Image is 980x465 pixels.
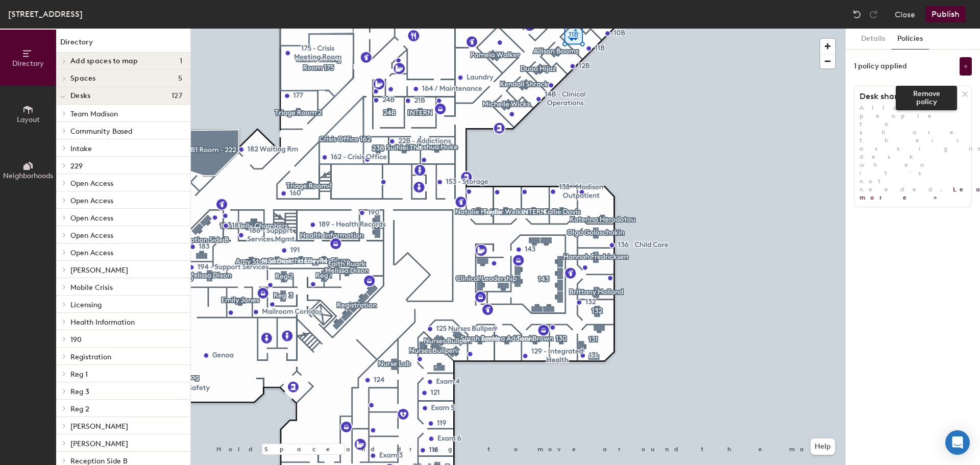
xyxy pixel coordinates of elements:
span: Registration [70,353,111,361]
span: [PERSON_NAME] [70,439,128,448]
span: [PERSON_NAME] [70,266,128,275]
span: Reg 2 [70,405,89,413]
div: [STREET_ADDRESS] [8,8,83,20]
span: Health Information [70,318,135,327]
span: Mobile Crisis [70,283,113,292]
span: Layout [17,115,40,124]
span: Licensing [70,301,102,309]
span: Directory [12,59,44,68]
button: Policies [891,29,929,50]
img: Undo [852,9,862,19]
div: Open Intercom Messenger [945,430,970,455]
span: 190 [70,335,82,344]
button: Publish [925,6,966,22]
span: 127 [171,92,182,100]
h1: Desk sharing [854,91,962,102]
span: Open Access [70,214,113,223]
span: Open Access [70,179,113,188]
span: Add spaces to map [70,57,138,65]
span: Community Based [70,127,132,136]
span: Desks [70,92,90,100]
span: Intake [70,144,92,153]
button: Help [811,438,835,455]
div: 1 policy applied [854,62,907,70]
span: Open Access [70,249,113,257]
span: Spaces [70,75,96,83]
span: Neighborhoods [3,172,53,180]
h1: Directory [56,37,190,53]
span: Open Access [70,231,113,240]
span: 5 [178,75,182,83]
span: Reg 1 [70,370,88,379]
button: Close [895,6,915,22]
span: [PERSON_NAME] [70,422,128,431]
span: Team Madison [70,110,118,118]
button: Details [855,29,891,50]
img: Redo [868,9,878,19]
span: Reg 3 [70,387,89,396]
span: Open Access [70,197,113,205]
span: 1 [180,57,182,65]
span: 229 [70,162,83,170]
